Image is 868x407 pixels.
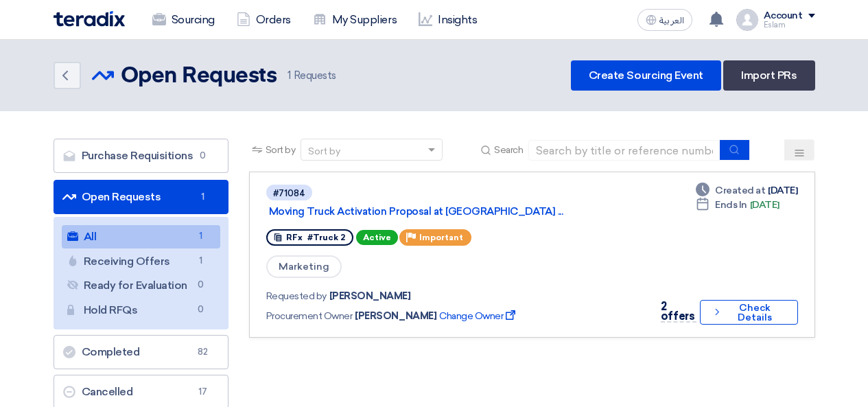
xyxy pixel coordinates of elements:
[696,198,779,212] div: [DATE]
[62,225,220,248] a: All
[715,198,747,212] span: Ends In
[494,143,523,157] span: Search
[226,5,302,35] a: Orders
[269,205,612,218] a: Moving Truck Activation Proposal at [GEOGRAPHIC_DATA] ...
[266,309,353,323] span: Procurement Owner
[528,140,720,161] input: Search by title or reference number
[273,189,305,198] div: #71084
[193,303,209,317] span: 0
[62,250,220,273] a: Receiving Offers
[307,233,345,242] span: #Truck 2
[764,21,815,29] div: Eslam
[121,62,277,90] h2: Open Requests
[439,309,518,323] span: Change Owner
[54,335,228,369] a: Completed82
[571,60,721,91] a: Create Sourcing Event
[288,69,291,82] span: 1
[195,149,211,163] span: 0
[266,143,296,157] span: Sort by
[195,190,211,204] span: 1
[141,5,226,35] a: Sourcing
[288,68,336,84] span: Requests
[195,385,211,399] span: 17
[286,233,303,242] span: RFx
[302,5,408,35] a: My Suppliers
[266,289,327,303] span: Requested by
[54,139,228,173] a: Purchase Requisitions0
[193,229,209,244] span: 1
[308,144,340,159] div: Sort by
[62,274,220,297] a: Ready for Evaluation
[54,180,228,214] a: Open Requests1
[193,254,209,268] span: 1
[408,5,488,35] a: Insights
[329,289,411,303] span: [PERSON_NAME]
[696,183,797,198] div: [DATE]
[355,309,436,323] span: [PERSON_NAME]
[266,255,342,278] span: Marketing
[195,345,211,359] span: 82
[62,299,220,322] a: Hold RFQs
[419,233,463,242] span: Important
[659,16,684,25] span: العربية
[764,10,803,22] div: Account
[637,9,692,31] button: العربية
[723,60,814,91] a: Import PRs
[193,278,209,292] span: 0
[661,300,694,323] span: 2 offers
[700,300,797,325] button: Check Details
[356,230,398,245] span: Active
[715,183,765,198] span: Created at
[54,11,125,27] img: Teradix logo
[736,9,758,31] img: profile_test.png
